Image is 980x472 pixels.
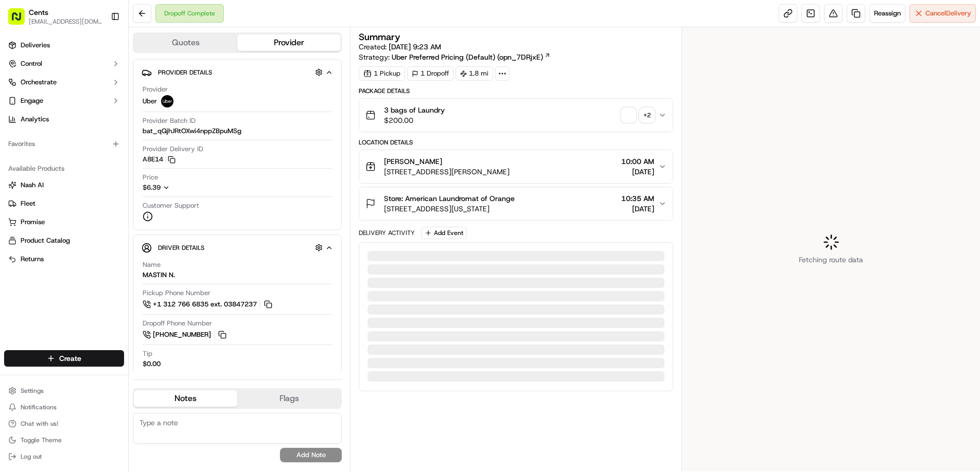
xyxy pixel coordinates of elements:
[143,116,196,125] span: Provider Batch ID
[621,204,654,214] span: [DATE]
[869,4,905,23] button: Reassign
[407,66,453,81] div: 1 Dropoff
[4,232,124,249] button: Product Catalog
[21,96,43,105] span: Engage
[621,167,654,177] span: [DATE]
[4,160,124,177] div: Available Products
[158,244,204,252] span: Driver Details
[143,155,176,164] button: A8E14
[909,4,976,23] button: CancelDelivery
[384,105,445,115] span: 3 bags of Laundry
[384,193,515,204] span: Store: American Laundromat of Orange
[4,416,124,431] button: Chat with us!
[8,236,120,245] a: Product Catalog
[143,183,233,192] button: $6.39
[143,299,274,310] a: +1 312 766 6835 ext. 03847237
[142,239,333,256] button: Driver Details
[359,42,441,52] span: Created:
[237,34,341,51] button: Provider
[143,270,175,280] div: MASTIN N.
[21,180,44,190] span: Nash AI
[456,66,493,81] div: 1.8 mi
[21,420,58,428] span: Chat with us!
[237,390,341,407] button: Flags
[640,108,654,122] div: + 2
[421,227,467,239] button: Add Event
[59,353,81,364] span: Create
[4,195,124,212] button: Fleet
[29,7,48,17] span: Cents
[4,449,124,464] button: Log out
[384,115,445,125] span: $200.00
[143,85,168,94] span: Provider
[143,97,157,106] span: Uber
[21,403,57,411] span: Notifications
[359,229,415,237] div: Delivery Activity
[359,32,400,42] h3: Summary
[143,201,199,210] span: Customer Support
[143,173,158,182] span: Price
[21,255,44,264] span: Returns
[359,52,551,62] div: Strategy:
[21,387,44,395] span: Settings
[621,156,654,167] span: 10:00 AM
[153,300,257,309] span: +1 312 766 6835 ext. 03847237
[4,111,124,128] a: Analytics
[4,74,124,90] button: Orchestrate
[359,150,673,183] button: [PERSON_NAME][STREET_ADDRESS][PERSON_NAME]10:00 AM[DATE]
[21,217,45,227] span: Promise
[21,452,42,461] span: Log out
[8,217,120,227] a: Promise
[4,350,124,367] button: Create
[384,167,510,177] span: [STREET_ADDRESS][PERSON_NAME]
[8,199,120,208] a: Fleet
[143,288,211,298] span: Pickup Phone Number
[392,52,543,62] span: Uber Preferred Pricing (Default) (opn_7DRjxE)
[8,180,120,190] a: Nash AI
[4,56,124,72] button: Control
[384,156,442,167] span: [PERSON_NAME]
[8,255,120,264] a: Returns
[4,400,124,414] button: Notifications
[359,99,673,132] button: 3 bags of Laundry$200.00+2
[384,204,515,214] span: [STREET_ADDRESS][US_STATE]
[4,177,124,193] button: Nash AI
[392,52,551,62] a: Uber Preferred Pricing (Default) (opn_7DRjxE)
[158,68,212,77] span: Provider Details
[4,93,124,109] button: Engage
[21,115,49,124] span: Analytics
[359,138,673,147] div: Location Details
[21,41,50,50] span: Deliveries
[4,4,107,29] button: Cents[EMAIL_ADDRESS][DOMAIN_NAME]
[21,78,57,87] span: Orchestrate
[134,390,237,407] button: Notes
[161,95,173,107] img: uber-new-logo.jpeg
[143,349,152,358] span: Tip
[4,37,124,53] a: Deliveries
[4,136,124,152] div: Favorites
[143,260,161,269] span: Name
[29,17,102,26] button: [EMAIL_ADDRESS][DOMAIN_NAME]
[143,183,161,192] span: $6.39
[4,214,124,230] button: Promise
[621,108,654,122] button: +2
[799,255,863,265] span: Fetching route data
[134,34,237,51] button: Quotes
[21,236,70,245] span: Product Catalog
[143,144,203,154] span: Provider Delivery ID
[142,64,333,81] button: Provider Details
[143,319,212,328] span: Dropoff Phone Number
[621,193,654,204] span: 10:35 AM
[21,59,42,68] span: Control
[4,384,124,398] button: Settings
[925,9,971,18] span: Cancel Delivery
[143,329,228,340] a: [PHONE_NUMBER]
[153,330,211,339] span: [PHONE_NUMBER]
[4,251,124,267] button: Returns
[143,359,161,369] div: $0.00
[389,42,441,51] span: [DATE] 9:23 AM
[21,436,62,444] span: Toggle Theme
